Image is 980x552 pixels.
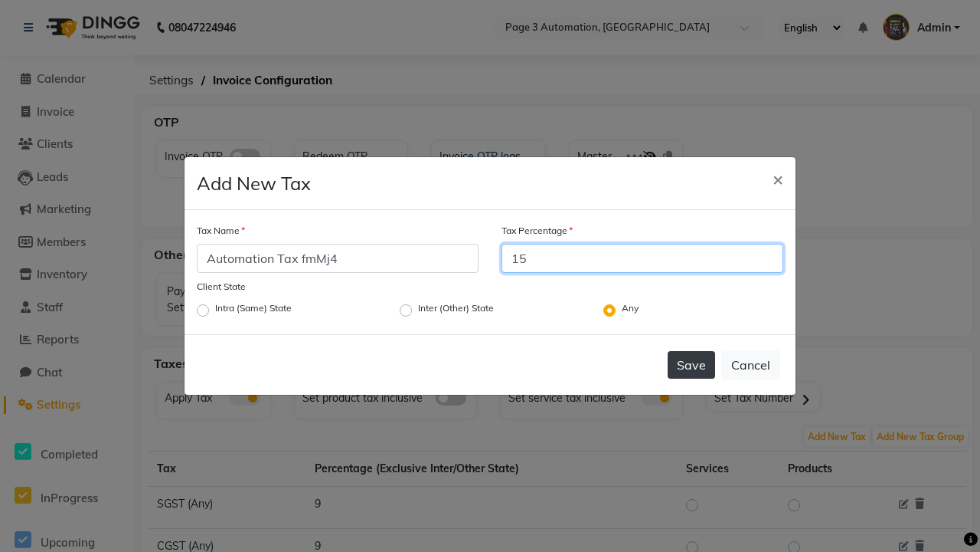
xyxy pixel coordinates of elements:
button: Close [760,157,795,200]
label: Intra (Same) State [215,301,292,320]
span: × [773,167,783,190]
label: Tax Name [197,224,245,238]
h4: Add New Tax [197,169,311,197]
label: Inter (Other) State [418,301,494,320]
label: Tax Percentage [501,224,573,238]
label: Any [622,301,639,320]
label: Client State [197,280,246,294]
button: Save [668,351,715,379]
button: Cancel [721,350,780,379]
